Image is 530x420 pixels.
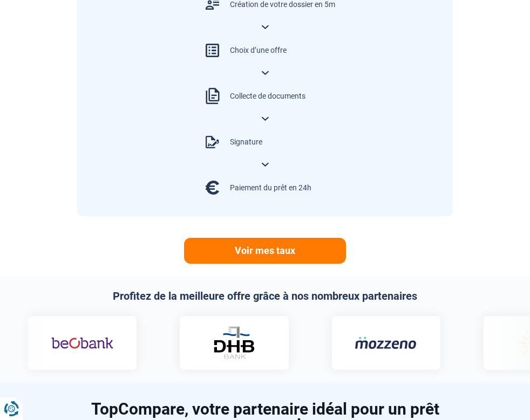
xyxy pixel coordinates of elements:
[355,336,417,349] img: Mozzeno
[77,290,453,302] h2: Profitez de la meilleure offre grâce à nos nombreux partenaires
[213,326,256,359] img: DHB Bank
[51,327,113,359] img: Beobank
[230,137,262,148] div: Signature
[230,45,287,56] div: Choix d’une offre
[230,91,305,102] div: Collecte de documents
[230,183,311,194] div: Paiement du prêt en 24h
[184,238,346,264] a: Voir mes taux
